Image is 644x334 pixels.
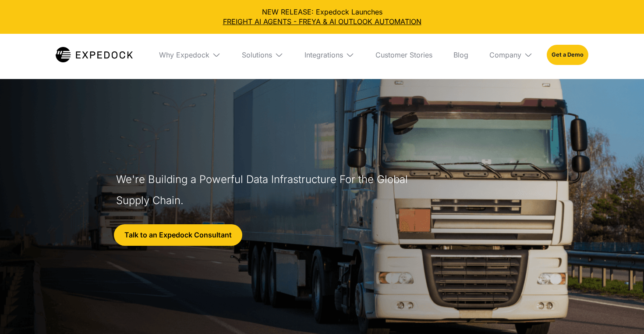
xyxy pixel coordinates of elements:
div: Solutions [242,50,272,59]
div: NEW RELEASE: Expedock Launches [7,7,637,27]
div: Company [489,50,521,59]
a: Get a Demo [547,45,588,65]
a: Talk to an Expedock Consultant [114,224,242,246]
a: Customer Stories [368,34,439,76]
a: FREIGHT AI AGENTS - FREYA & AI OUTLOOK AUTOMATION [7,17,637,26]
div: Integrations [297,34,361,76]
h1: We're Building a Powerful Data Infrastructure For the Global Supply Chain. [116,169,412,211]
div: Solutions [235,34,290,76]
div: Why Expedock [159,50,209,59]
div: Integrations [304,50,343,59]
div: Company [482,34,540,76]
a: Blog [446,34,475,76]
div: Why Expedock [152,34,228,76]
